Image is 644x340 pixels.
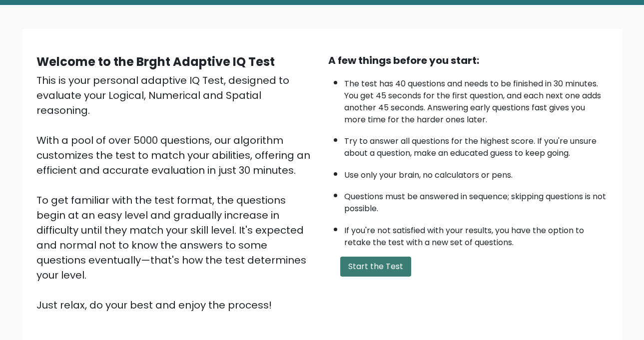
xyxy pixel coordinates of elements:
[340,257,411,277] button: Start the Test
[328,53,608,68] div: A few things before you start:
[344,220,608,249] li: If you're not satisfied with your results, you have the option to retake the test with a new set ...
[344,186,608,215] li: Questions must be answered in sequence; skipping questions is not possible.
[344,164,608,181] li: Use only your brain, no calculators or pens.
[36,53,275,70] b: Welcome to the Brght Adaptive IQ Test
[36,73,316,313] div: This is your personal adaptive IQ Test, designed to evaluate your Logical, Numerical and Spatial ...
[344,130,608,159] li: Try to answer all questions for the highest score. If you're unsure about a question, make an edu...
[344,73,608,126] li: The test has 40 questions and needs to be finished in 30 minutes. You get 45 seconds for the firs...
